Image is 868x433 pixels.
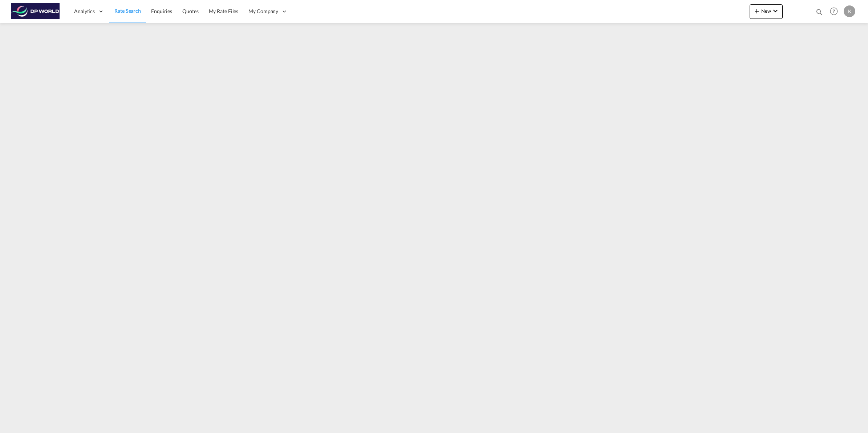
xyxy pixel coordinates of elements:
div: K [844,5,855,17]
span: Help [828,5,840,17]
span: My Rate Files [209,8,239,14]
span: Enquiries [151,8,172,14]
md-icon: icon-chevron-down [771,7,780,15]
span: Analytics [74,8,95,15]
div: icon-magnify [815,8,823,19]
button: icon-plus 400-fgNewicon-chevron-down [750,4,783,19]
img: c08ca190194411f088ed0f3ba295208c.png [11,3,60,20]
md-icon: icon-magnify [815,8,823,16]
span: New [753,8,780,14]
span: My Company [248,8,278,15]
div: Help [828,5,844,18]
span: Quotes [182,8,198,14]
md-icon: icon-plus 400-fg [753,7,761,15]
span: Rate Search [114,8,141,14]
